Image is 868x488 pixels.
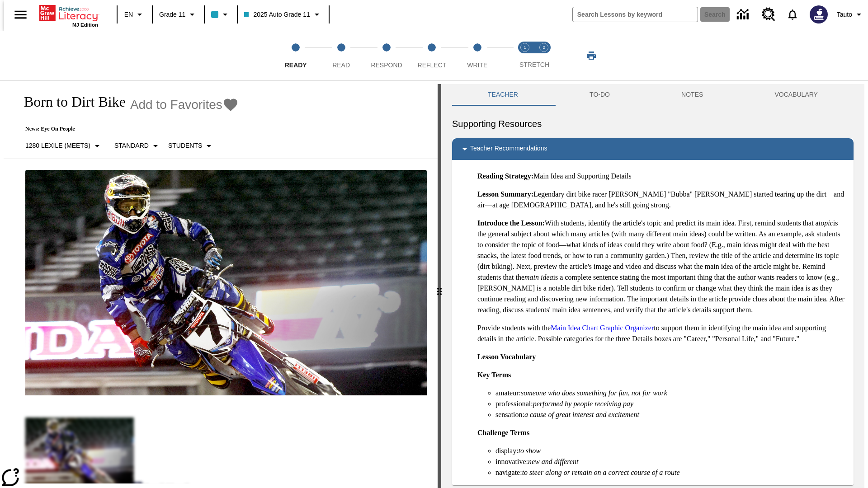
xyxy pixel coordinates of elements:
em: someone who does something for fun, not for work [521,389,667,397]
em: to steer along or remain on a correct course of a route [522,469,680,476]
button: Open side menu [7,1,34,28]
span: Ready [285,61,307,69]
strong: Challenge Terms [477,429,529,436]
button: VOCABULARY [739,84,854,106]
em: new and different [528,458,578,465]
em: to show [519,447,541,455]
button: Language: EN, Select a language [120,6,149,23]
p: 1280 Lexile (Meets) [25,141,90,150]
span: STRETCH [519,61,549,68]
button: Select Lexile, 1280 Lexile (Meets) [22,138,106,154]
strong: Key Terms [477,371,511,379]
li: sensation: [495,409,846,420]
div: Teacher Recommendations [452,138,854,160]
p: Legendary dirt bike racer [PERSON_NAME] "Bubba" [PERSON_NAME] started tearing up the dirt—and air... [477,189,846,211]
span: NJ Edition [72,22,98,28]
button: Reflect step 4 of 5 [406,31,458,80]
span: EN [124,10,133,19]
span: Respond [371,61,402,69]
button: Teacher [452,84,554,106]
div: Press Enter or Spacebar and then press right and left arrow keys to move the slider [438,84,441,488]
button: Select a new avatar [804,3,833,26]
div: reading [4,84,438,483]
strong: Reading Strategy: [477,172,533,180]
em: topic [819,219,833,227]
p: News: Eye On People [14,126,239,132]
a: Notifications [781,3,804,26]
img: Motocross racer James Stewart flies through the air on his dirt bike. [25,170,427,396]
button: Scaffolds, Standard [111,138,165,154]
li: display: [495,446,846,456]
button: Add to Favorites - Born to Dirt Bike [130,97,239,113]
button: TO-DO [554,84,646,106]
button: Write step 5 of 5 [451,31,504,80]
button: Class color is light blue. Change class color [208,6,234,23]
button: Profile/Settings [833,6,868,23]
text: 2 [542,45,545,50]
a: Resource Center, Will open in new tab [756,2,781,27]
span: Grade 11 [159,10,185,19]
button: NOTES [646,84,739,106]
text: 1 [524,45,526,50]
button: Ready step 1 of 5 [269,31,322,80]
li: innovative: [495,456,846,467]
span: 2025 Auto Grade 11 [244,10,310,19]
button: Class: 2025 Auto Grade 11, Select your class [241,6,325,23]
p: Teacher Recommendations [470,144,547,155]
span: Read [332,61,350,69]
input: search field [573,7,698,22]
strong: Lesson Summary: [477,190,533,198]
strong: Lesson Vocabulary [477,353,536,361]
button: Respond step 3 of 5 [360,31,413,80]
button: Stretch Respond step 2 of 2 [531,31,557,80]
h6: Supporting Resources [452,117,854,131]
em: performed by people receiving pay [533,400,633,408]
span: Add to Favorites [130,98,222,112]
li: professional: [495,399,846,409]
span: Write [467,61,487,69]
p: With students, identify the article's topic and predict its main idea. First, remind students tha... [477,218,846,315]
a: Main Idea Chart Graphic Organizer [551,324,654,332]
p: Students [168,141,202,150]
button: Grade: Grade 11, Select a grade [156,6,201,23]
div: Instructional Panel Tabs [452,84,854,106]
button: Stretch Read step 1 of 2 [512,31,538,80]
img: Avatar [810,5,828,23]
div: Home [39,3,98,28]
button: Read step 2 of 5 [315,31,367,80]
span: Reflect [418,61,447,69]
div: activity [441,84,864,488]
li: amateur: [495,388,846,399]
p: Standard [114,141,149,150]
button: Print [577,47,606,64]
p: Main Idea and Supporting Details [477,171,846,182]
strong: Introduce the Lesson: [477,219,545,227]
button: Select Student [165,138,218,154]
a: Data Center [731,2,756,27]
em: a cause of great interest and excitement [524,411,639,418]
em: main idea [524,273,553,281]
h1: Born to Dirt Bike [14,94,126,110]
li: navigate: [495,467,846,478]
p: Provide students with the to support them in identifying the main idea and supporting details in ... [477,323,846,344]
span: Tauto [837,10,852,19]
